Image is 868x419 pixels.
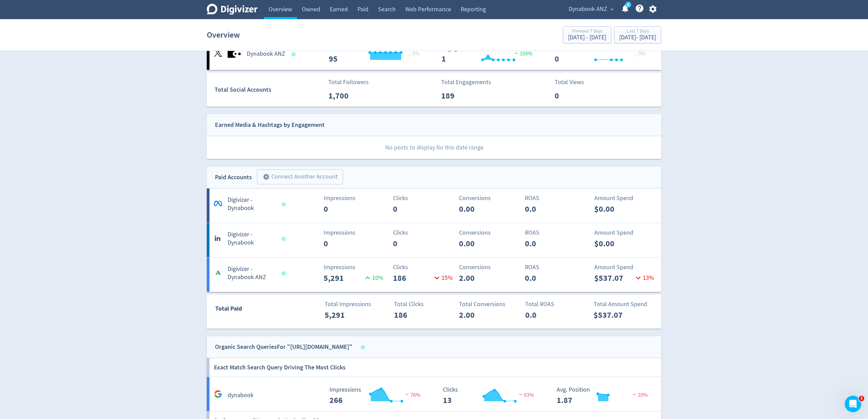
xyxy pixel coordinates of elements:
[404,392,410,397] img: negative-performance.svg
[631,392,638,397] img: negative-performance.svg
[594,194,656,203] p: Amount Spend
[459,272,498,284] p: 2.00
[619,35,656,41] div: [DATE] - [DATE]
[282,272,288,275] span: Data last synced: 2 Sep 2025, 6:01am (AEST)
[214,233,222,241] svg: linkedin
[207,36,661,70] a: Dynabook ANZ undefinedDynabook ANZ Followers --- _ 0% Followers 95 Engagements 1 Engagements 1 10...
[325,45,428,63] svg: Followers ---
[324,272,363,284] p: 5,291
[393,228,455,237] p: Clicks
[393,263,455,272] p: Clicks
[228,265,275,281] h5: Digivizer - Dynabook ANZ
[207,136,661,159] p: No posts to display for this date range
[459,300,521,309] p: Total Conversions
[439,387,542,405] svg: Clicks 13
[393,194,455,203] p: Clicks
[614,26,661,43] button: Last 7 Days[DATE]- [DATE]
[207,24,240,46] h1: Overview
[568,35,606,41] div: [DATE] - [DATE]
[594,309,633,321] p: $537.07
[566,4,615,15] button: Dynabook ANZ
[394,300,456,309] p: Total Clicks
[214,390,222,398] svg: Google Analytics
[404,392,420,398] span: 76%
[594,300,655,309] p: Total Amount Spend
[631,392,648,398] span: 20%
[292,52,298,56] span: Data last synced: 1 Sep 2025, 10:02pm (AEST)
[459,309,498,321] p: 2.00
[228,196,275,212] h5: Digivizer - Dynabook
[247,50,285,58] h5: Dynabook ANZ
[459,228,521,237] p: Conversions
[845,396,861,412] iframe: Intercom live chat
[625,2,631,8] a: 5
[325,300,386,309] p: Total Impressions
[324,194,385,203] p: Impressions
[361,345,367,349] span: Data last synced: 1 Sep 2025, 10:02pm (AEST)
[228,391,254,400] h5: dynabook
[252,170,343,184] a: Connect Another Account
[517,392,524,397] img: negative-performance.svg
[513,50,520,55] img: positive-performance.svg
[635,50,646,57] span: _ 0%
[215,172,252,182] div: Paid Accounts
[393,203,432,215] p: 0
[328,78,369,87] p: Total Followers
[627,2,629,7] text: 5
[394,309,433,321] p: 186
[324,237,363,250] p: 0
[432,273,453,283] p: 15 %
[594,228,656,237] p: Amount Spend
[438,45,541,63] svg: Engagements 1
[409,50,420,57] span: _ 0%
[228,231,275,247] h5: Digivizer - Dynabook
[555,90,594,102] p: 0
[594,263,656,272] p: Amount Spend
[459,194,521,203] p: Conversions
[324,203,363,215] p: 0
[634,273,654,283] p: 13 %
[525,309,565,321] p: 0.0
[513,50,532,57] span: 100%
[525,237,564,250] p: 0.0
[459,203,498,215] p: 0.00
[214,358,345,377] h6: Exact Match Search Query Driving The Most Clicks
[207,223,661,257] a: Digivizer - DynabookImpressions0Clicks0Conversions0.00ROAS0.0Amount Spend$0.00
[207,188,661,223] a: *Digivizer - DynabookImpressions0Clicks0Conversions0.00ROAS0.0Amount Spend$0.00
[555,78,594,87] p: Total Views
[569,4,607,15] span: Dynabook ANZ
[619,29,656,35] div: Last 7 Days
[517,392,534,398] span: 63%
[525,203,564,215] p: 0.0
[525,272,564,284] p: 0.0
[282,202,288,206] span: Data last synced: 2 Sep 2025, 5:01am (AEST)
[525,228,587,237] p: ROAS
[324,263,385,272] p: Impressions
[326,387,429,405] svg: Impressions 266
[594,272,634,284] p: $537.07
[263,173,270,180] span: add_circle
[215,120,325,130] div: Earned Media & Hashtags by Engagement
[215,342,352,352] div: Organic Search Queries For "[URL][DOMAIN_NAME]"
[594,203,634,215] p: $0.00
[257,169,343,184] button: Connect Another Account
[393,237,432,250] p: 0
[328,90,368,102] p: 1,700
[553,387,656,405] svg: Avg. Position 1.87
[459,237,498,250] p: 0.00
[282,237,288,241] span: Data last synced: 1 Sep 2025, 9:01pm (AEST)
[393,272,432,284] p: 186
[228,47,241,61] img: Dynabook ANZ undefined
[609,6,615,12] span: expand_more
[215,85,324,95] div: Total Social Accounts
[525,194,587,203] p: ROAS
[594,237,634,250] p: $0.00
[568,29,606,35] div: Previous 7 Days
[325,309,364,321] p: 5,291
[207,377,661,411] a: dynabook Impressions 266 Impressions 266 76% Clicks 13 Clicks 13 63% Avg. Position 1.87 Avg. Posi...
[859,396,864,401] span: 1
[441,78,491,87] p: Total Engagements
[441,90,480,102] p: 189
[525,300,587,309] p: Total ROAS
[207,304,283,317] div: Total Paid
